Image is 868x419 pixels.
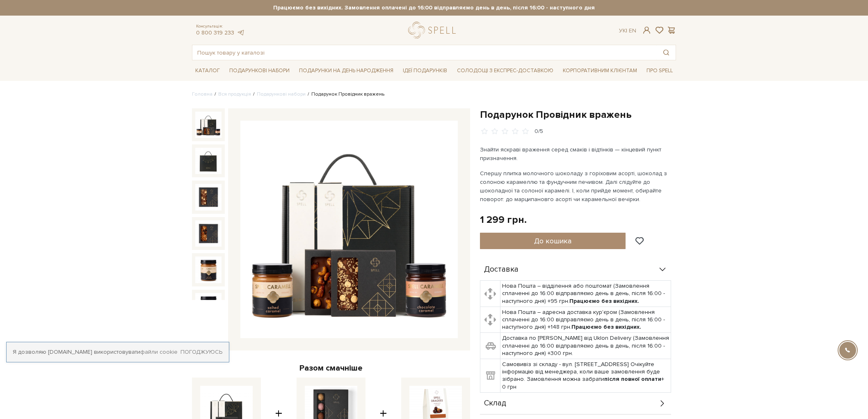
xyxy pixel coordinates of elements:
img: Подарунок Провідник вражень [195,148,222,174]
b: Працюємо без вихідних. [569,298,639,305]
div: Ук [619,27,636,34]
a: Корпоративним клієнтам [560,64,640,77]
td: Нова Пошта – відділення або поштомат (Замовлення сплаченні до 16:00 відправляємо день в день, піс... [500,281,671,307]
button: До кошика [480,233,626,249]
a: Подарункові набори [226,64,293,77]
a: Ідеї подарунків [400,64,450,77]
a: logo [408,22,459,39]
a: Про Spell [643,64,676,77]
img: Подарунок Провідник вражень [240,121,458,338]
p: Спершу плитка молочного шоколаду з горіховим асорті, шоколад з солоною карамеллю та фундучним печ... [480,169,672,204]
td: Самовивіз зі складу - вул. [STREET_ADDRESS] Очікуйте інформацію від менеджера, коли ваше замовлен... [500,359,671,393]
div: Я дозволяю [DOMAIN_NAME] використовувати [7,348,229,356]
span: Консультація: [196,24,244,29]
h1: Подарунок Провідник вражень [480,108,676,121]
td: Нова Пошта – адресна доставка кур'єром (Замовлення сплаченні до 16:00 відправляємо день в день, п... [500,307,671,333]
img: Подарунок Провідник вражень [195,256,222,283]
a: telegram [236,29,244,36]
a: Погоджуюсь [180,348,222,356]
img: Подарунок Провідник вражень [195,293,222,319]
div: 0/5 [535,128,543,135]
b: після повної оплати [604,375,661,382]
span: До кошика [534,236,571,245]
strong: Працюємо без вихідних. Замовлення оплачені до 16:00 відправляємо день в день, після 16:00 - насту... [192,4,676,11]
a: 0 800 319 233 [196,29,234,36]
div: 1 299 грн. [480,213,527,226]
li: Подарунок Провідник вражень [306,91,384,98]
td: Доставка по [PERSON_NAME] від Uklon Delivery (Замовлення сплаченні до 16:00 відправляємо день в д... [500,333,671,359]
img: Подарунок Провідник вражень [195,220,222,247]
a: Каталог [192,64,223,77]
b: Працюємо без вихідних. [571,323,641,330]
div: Разом смачніше [192,363,470,373]
img: Подарунок Провідник вражень [195,184,222,210]
a: Солодощі з експрес-доставкою [454,64,557,78]
span: | [626,27,627,34]
a: Подарункові набори [257,91,306,97]
input: Пошук товару у каталозі [192,45,657,60]
span: Склад [484,400,506,407]
a: Вся продукція [218,91,251,97]
span: Доставка [484,266,519,273]
img: Подарунок Провідник вражень [195,112,222,138]
a: Подарунки на День народження [296,64,397,77]
p: Знайти яскраві враження серед смаків і відтінків — кінцевий пункт призначення. [480,145,672,163]
a: файли cookie [140,348,178,355]
a: Головна [192,91,212,97]
button: Пошук товару у каталозі [657,45,676,60]
a: En [629,27,636,34]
